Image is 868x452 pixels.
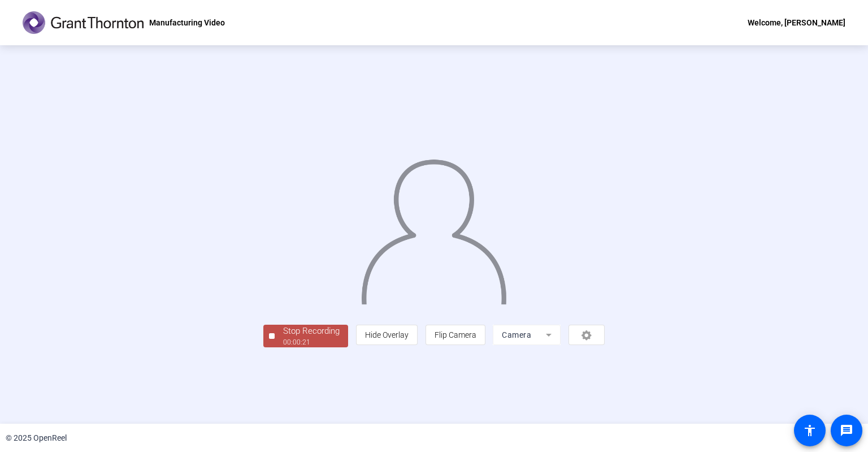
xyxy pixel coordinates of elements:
img: overlay [360,150,507,304]
button: Flip Camera [426,325,485,345]
mat-icon: accessibility [803,424,817,437]
div: Welcome, [PERSON_NAME] [748,16,845,29]
img: OpenReel logo [23,11,144,34]
div: © 2025 OpenReel [6,432,67,444]
button: Stop Recording00:00:21 [263,325,348,348]
p: Manufacturing Video [149,16,225,29]
span: Flip Camera [435,330,476,339]
span: Hide Overlay [365,330,409,339]
div: 00:00:21 [283,337,340,347]
button: Hide Overlay [356,325,418,345]
mat-icon: message [840,424,853,437]
div: Stop Recording [283,325,340,338]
